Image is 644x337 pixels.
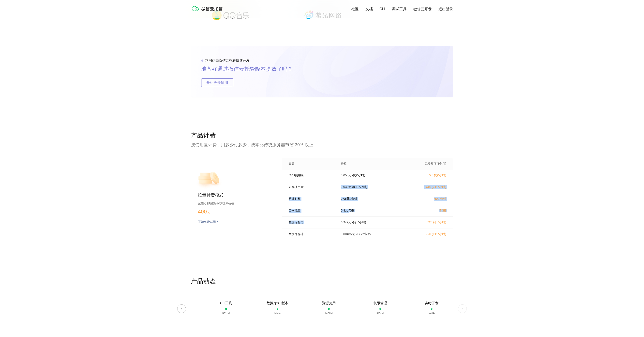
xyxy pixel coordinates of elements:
[341,232,355,236] p: 0.00485 元
[408,173,446,177] p: 720 (核*小时)
[198,192,268,198] p: 按量付费模式
[191,10,225,13] a: 微信云托管
[289,221,335,224] p: 数据库算力
[201,65,303,73] p: 准备好通过微信云托管降本提效了吗？
[289,209,335,213] p: 公网流量
[322,301,336,306] p: 资源复用
[341,162,347,166] p: 价格
[352,173,365,177] p: / (核*小时)
[289,197,335,201] p: 构建时长
[408,185,446,189] p: 1440 (GB *小时)
[413,7,432,12] a: 微信云开发
[205,58,250,63] p: 本网站由微信云托管快速开发
[341,197,350,201] p: 0.05 元
[351,7,359,12] a: 社区
[380,7,385,11] a: CLI
[325,312,333,314] p: [DATE]
[289,232,335,236] p: 数据库存储
[408,209,446,212] p: 5 GB
[341,221,351,224] p: 0.342 元
[352,221,366,224] p: / (个 *小时)
[267,301,288,306] p: 数据库8.0版本
[198,208,219,215] p: 400
[191,4,225,13] img: 微信云托管
[191,277,453,286] p: 产品动态
[274,312,281,314] p: [DATE]
[220,301,232,306] p: CLI工具
[289,185,335,189] p: 内存使用量
[408,232,446,236] p: 720 (GB *小时)
[408,221,446,224] p: 720 (个 *小时)
[191,131,453,140] p: 产品计费
[425,301,438,306] p: 实时开发
[373,301,387,306] p: 权限管理
[356,232,371,236] p: / (GB *小时)
[408,162,446,166] p: 免费额度(3个月)
[198,201,268,206] p: 试用立即赠送免费额度价值
[198,220,216,224] p: 开始免费试用
[341,173,351,177] p: 0.055 元
[349,209,354,213] p: / GB
[341,209,348,213] p: 0.8 元
[408,197,446,201] p: 600 分钟
[350,197,357,201] p: / 分钟
[289,162,335,166] p: 参数
[341,185,351,189] p: 0.032 元
[377,312,384,314] p: [DATE]
[207,211,210,214] span: 元
[201,78,233,87] span: 开始免费试用
[289,173,335,177] p: CPU使用量
[438,7,453,12] a: 退出登录
[365,7,373,12] a: 文档
[222,312,230,314] p: [DATE]
[428,312,435,314] p: [DATE]
[352,185,367,189] p: / (GB *小时)
[392,7,407,12] a: 调试工具
[191,142,453,148] p: 按使用量计费，用多少付多少，成本比传统服务器节省 30% 以上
